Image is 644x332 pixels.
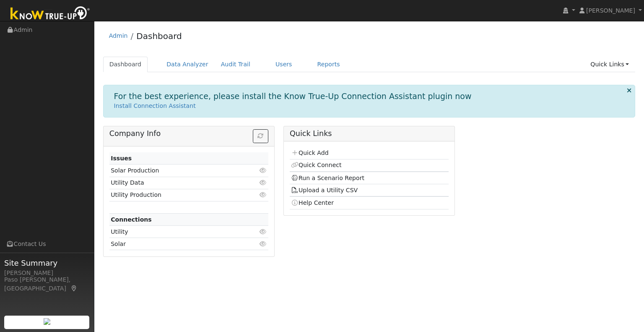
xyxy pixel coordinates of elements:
[290,129,449,138] h5: Quick Links
[109,165,243,177] td: Solar Production
[260,167,267,173] i: Click to view
[291,162,341,168] a: Quick Connect
[114,102,196,109] a: Install Connection Assistant
[584,57,635,72] a: Quick Links
[260,180,267,186] i: Click to view
[160,57,215,72] a: Data Analyzer
[109,226,243,238] td: Utility
[269,57,299,72] a: Users
[215,57,257,72] a: Audit Trail
[291,149,328,156] a: Quick Add
[291,175,364,181] a: Run a Scenario Report
[291,199,334,206] a: Help Center
[111,216,152,223] strong: Connections
[109,32,128,39] a: Admin
[260,192,267,198] i: Click to view
[114,91,472,101] h1: For the best experience, please install the Know True-Up Connection Assistant plugin now
[260,241,267,247] i: Click to view
[111,155,132,162] strong: Issues
[109,129,268,138] h5: Company Info
[6,5,94,24] img: Know True-Up
[109,189,243,201] td: Utility Production
[109,238,243,250] td: Solar
[260,229,267,235] i: Click to view
[4,275,90,293] div: Paso [PERSON_NAME], [GEOGRAPHIC_DATA]
[586,7,635,14] span: [PERSON_NAME]
[44,318,50,325] img: retrieve
[4,269,90,277] div: [PERSON_NAME]
[4,257,90,269] span: Site Summary
[311,57,346,72] a: Reports
[291,187,358,193] a: Upload a Utility CSV
[103,57,148,72] a: Dashboard
[136,31,182,41] a: Dashboard
[109,177,243,189] td: Utility Data
[70,285,78,292] a: Map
